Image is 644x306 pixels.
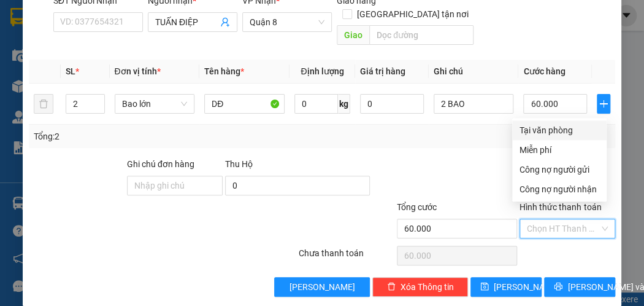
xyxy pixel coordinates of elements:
[66,66,75,76] span: SL
[6,82,15,91] span: environment
[512,160,607,179] div: Cước gửi hàng sẽ được ghi vào công nợ của người gửi
[554,282,562,292] span: printer
[360,66,405,76] span: Giá trị hàng
[512,179,607,199] div: Cước gửi hàng sẽ được ghi vào công nợ của người nhận
[470,277,542,297] button: save[PERSON_NAME]
[369,25,473,45] input: Dọc đường
[338,94,350,114] span: kg
[519,124,599,137] div: Tại văn phòng
[127,176,223,195] input: Ghi chú đơn hàng
[401,280,454,294] span: Xóa Thông tin
[397,202,437,212] span: Tổng cước
[6,6,178,52] li: Vĩnh Thành (Sóc Trăng)
[34,130,250,143] div: Tổng: 2
[597,99,610,109] span: plus
[250,13,324,31] span: Quận 8
[115,66,161,76] span: Đơn vị tính
[519,163,599,176] div: Công nợ người gửi
[519,182,599,196] div: Công nợ người nhận
[337,25,369,45] span: Giao
[387,282,396,292] span: delete
[519,202,601,212] label: Hình thức thanh toán
[6,6,49,49] img: logo.jpg
[429,60,519,84] th: Ghi chú
[274,277,370,297] button: [PERSON_NAME]
[372,277,468,297] button: deleteXóa Thông tin
[85,82,93,91] span: environment
[494,280,559,294] span: [PERSON_NAME]
[34,94,53,114] button: delete
[480,282,489,292] span: save
[289,280,355,294] span: [PERSON_NAME]
[127,159,194,169] label: Ghi chú đơn hàng
[352,7,473,21] span: [GEOGRAPHIC_DATA] tận nơi
[6,66,85,80] li: VP Sóc Trăng
[360,94,424,114] input: 0
[204,66,244,76] span: Tên hàng
[122,95,188,113] span: Bao lớn
[434,94,514,114] input: Ghi Chú
[523,66,565,76] span: Cước hàng
[204,94,285,114] input: VD: Bàn, Ghế
[301,66,343,76] span: Định lượng
[519,143,599,157] div: Miễn phí
[597,94,610,114] button: plus
[297,246,396,268] div: Chưa thanh toán
[220,17,230,27] span: user-add
[225,159,253,169] span: Thu Hộ
[544,277,615,297] button: printer[PERSON_NAME] và In
[85,66,163,80] li: VP Quận 8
